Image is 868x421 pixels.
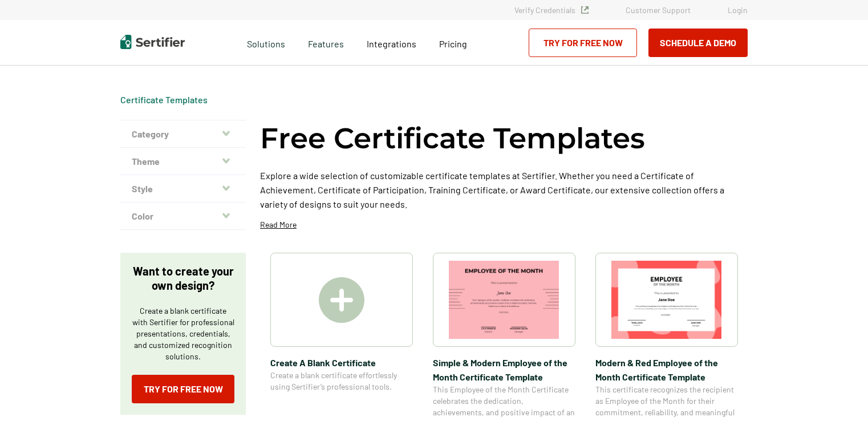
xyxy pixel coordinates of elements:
button: Category [120,120,246,148]
img: Modern & Red Employee of the Month Certificate Template [611,261,722,339]
span: Certificate Templates [120,94,208,106]
span: Modern & Red Employee of the Month Certificate Template [595,355,738,384]
span: Create A Blank Certificate [270,355,413,370]
button: Style [120,175,246,203]
img: Simple & Modern Employee of the Month Certificate Template [449,261,559,339]
span: Solutions [247,35,285,50]
button: Theme [120,148,246,175]
p: Create a blank certificate with Sertifier for professional presentations, credentials, and custom... [132,305,234,362]
a: Login [728,5,748,15]
button: Color [120,203,246,230]
p: Explore a wide selection of customizable certificate templates at Sertifier. Whether you need a C... [260,168,748,211]
a: Try for Free Now [529,29,637,57]
a: Certificate Templates [120,94,208,105]
div: Breadcrumb [120,94,208,106]
span: Pricing [439,38,467,49]
span: Simple & Modern Employee of the Month Certificate Template [433,355,575,384]
a: Customer Support [626,5,691,15]
span: Create a blank certificate effortlessly using Sertifier’s professional tools. [270,370,413,392]
span: Integrations [367,38,416,49]
a: Try for Free Now [132,375,234,403]
img: Sertifier | Digital Credentialing Platform [120,35,185,49]
img: Verified [581,6,589,14]
img: Create A Blank Certificate [319,277,364,323]
a: Pricing [439,35,467,50]
h1: Free Certificate Templates [260,120,645,157]
span: Features [308,35,344,50]
a: Verify Credentials [514,5,589,15]
p: Read More [260,219,297,230]
p: Want to create your own design? [132,264,234,293]
a: Integrations [367,35,416,50]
